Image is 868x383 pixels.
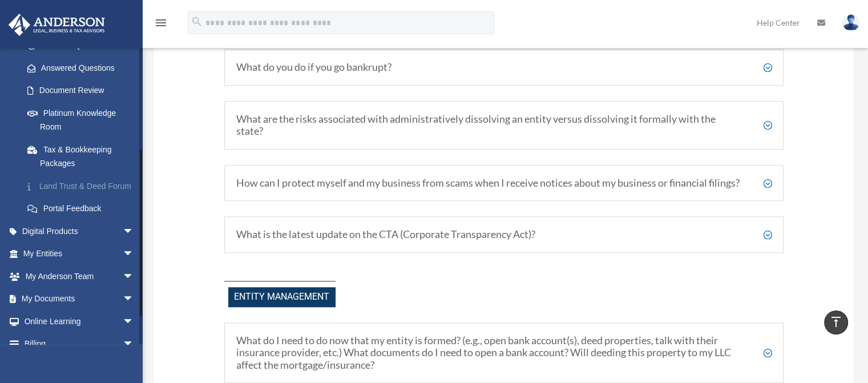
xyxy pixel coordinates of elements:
[8,310,151,333] a: Online Learningarrow_drop_down
[8,333,151,356] a: Billingarrow_drop_down
[123,243,146,266] span: arrow_drop_down
[8,288,151,311] a: My Documentsarrow_drop_down
[8,265,151,288] a: My Anderson Teamarrow_drop_down
[16,175,151,197] a: Land Trust & Deed Forum
[236,113,772,138] h5: What are the risks associated with administratively dissolving an entity versus dissolving it for...
[228,287,336,307] span: Entity Management
[123,265,146,288] span: arrow_drop_down
[154,16,168,30] i: menu
[842,14,859,31] img: User Pic
[16,138,151,175] a: Tax & Bookkeeping Packages
[154,20,168,30] a: menu
[16,79,151,102] a: Document Review
[5,14,108,36] img: Anderson Advisors Platinum Portal
[123,333,146,356] span: arrow_drop_down
[16,197,151,220] a: Portal Feedback
[123,288,146,311] span: arrow_drop_down
[829,315,843,329] i: vertical_align_top
[236,177,772,190] h5: How can I protect myself and my business from scams when I receive notices about my business or f...
[8,243,151,265] a: My Entitiesarrow_drop_down
[236,334,772,372] h5: What do I need to do now that my entity is formed? (e.g., open bank account(s), deed properties, ...
[191,15,203,28] i: search
[824,311,848,334] a: vertical_align_top
[236,228,772,241] h5: What is the latest update on the CTA (Corporate Transparency Act)?
[236,61,772,74] h5: What do you do if you go bankrupt?
[123,220,146,243] span: arrow_drop_down
[16,102,151,138] a: Platinum Knowledge Room
[8,220,151,243] a: Digital Productsarrow_drop_down
[123,310,146,333] span: arrow_drop_down
[16,57,151,79] a: Answered Questions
